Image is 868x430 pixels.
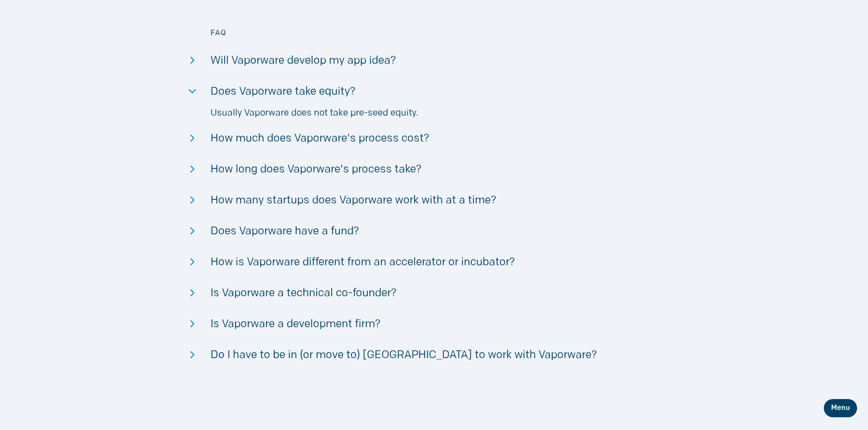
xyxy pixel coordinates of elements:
div: Does Vaporware have a fund? [211,223,657,240]
img: svg+xml;base64,PHN2ZyB3aWR0aD0iMTYiIGhlaWdodD0iOSIgdmlld0JveD0iMCAwIDE2IDkiIGZpbGw9Im5vbmUiIHhtbG... [189,89,196,93]
div: Do I have to be in (or move to) [GEOGRAPHIC_DATA] to work with Vaporware? [211,347,657,364]
div: How many startups does Vaporware work with at a time? [211,192,657,209]
img: svg+xml;base64,PHN2ZyB3aWR0aD0iMTYiIGhlaWdodD0iOSIgdmlld0JveD0iMCAwIDE2IDkiIGZpbGw9Im5vbmUiIHhtbG... [190,56,195,64]
div: Does Vaporware take equity? [211,84,657,100]
div: Will Vaporware develop my app idea? [211,53,657,69]
img: svg+xml;base64,PHN2ZyB3aWR0aD0iMTYiIGhlaWdodD0iOSIgdmlld0JveD0iMCAwIDE2IDkiIGZpbGw9Im5vbmUiIHhtbG... [190,351,195,358]
p: Usually Vaporware does not take pre-seed equity. [211,107,657,120]
img: svg+xml;base64,PHN2ZyB3aWR0aD0iMTYiIGhlaWdodD0iOSIgdmlld0JveD0iMCAwIDE2IDkiIGZpbGw9Im5vbmUiIHhtbG... [190,289,195,296]
img: svg+xml;base64,PHN2ZyB3aWR0aD0iMTYiIGhlaWdodD0iOSIgdmlld0JveD0iMCAwIDE2IDkiIGZpbGw9Im5vbmUiIHhtbG... [190,196,195,203]
div: Is Vaporware a development firm? [211,316,657,333]
div: How much does Vaporware's process cost? [211,131,657,147]
div: Is Vaporware a technical co-founder? [211,285,657,302]
img: svg+xml;base64,PHN2ZyB3aWR0aD0iMTYiIGhlaWdodD0iOSIgdmlld0JveD0iMCAwIDE2IDkiIGZpbGw9Im5vbmUiIHhtbG... [190,165,195,172]
img: svg+xml;base64,PHN2ZyB3aWR0aD0iMTYiIGhlaWdodD0iOSIgdmlld0JveD0iMCAwIDE2IDkiIGZpbGw9Im5vbmUiIHhtbG... [190,320,195,327]
div: How is Vaporware different from an accelerator or incubator? [211,254,657,271]
img: svg+xml;base64,PHN2ZyB3aWR0aD0iMTYiIGhlaWdodD0iOSIgdmlld0JveD0iMCAwIDE2IDkiIGZpbGw9Im5vbmUiIHhtbG... [190,258,195,265]
img: svg+xml;base64,PHN2ZyB3aWR0aD0iMTYiIGhlaWdodD0iOSIgdmlld0JveD0iMCAwIDE2IDkiIGZpbGw9Im5vbmUiIHhtbG... [190,227,195,234]
div: How long does Vaporware's process take? [211,162,657,178]
img: svg+xml;base64,PHN2ZyB3aWR0aD0iMTYiIGhlaWdodD0iOSIgdmlld0JveD0iMCAwIDE2IDkiIGZpbGw9Im5vbmUiIHhtbG... [190,134,195,142]
h3: FAQ [211,29,657,38]
button: Menu [824,399,857,417]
